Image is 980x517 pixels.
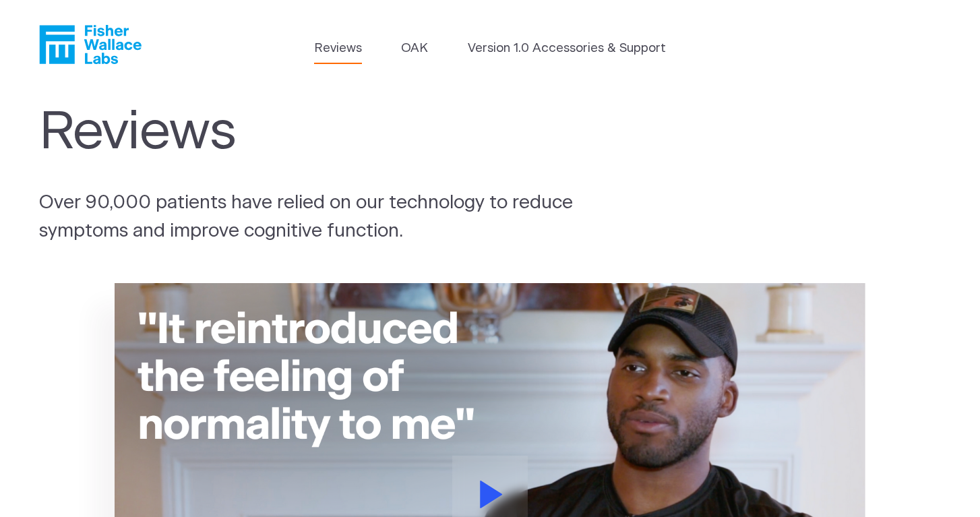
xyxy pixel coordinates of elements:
[480,481,503,508] svg: Play
[468,39,666,58] a: Version 1.0 Accessories & Support
[314,39,362,58] a: Reviews
[39,102,600,164] h1: Reviews
[39,189,628,246] p: Over 90,000 patients have relied on our technology to reduce symptoms and improve cognitive funct...
[39,25,142,64] a: Fisher Wallace
[401,39,428,58] a: OAK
